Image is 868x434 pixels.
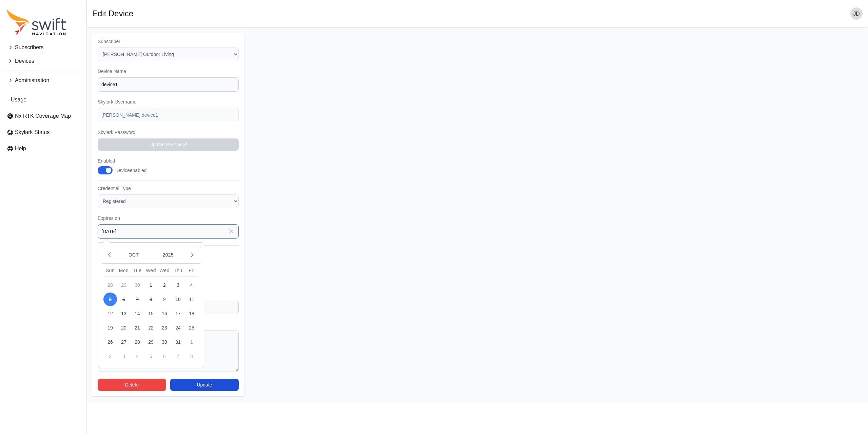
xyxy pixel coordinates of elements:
[117,307,131,320] button: 13
[103,335,117,349] button: 26
[131,267,144,274] div: Tue
[144,350,158,363] button: 5
[92,10,133,18] h1: Edit Device
[131,307,144,320] button: 14
[158,278,171,292] button: 2
[117,293,131,306] button: 6
[103,321,117,335] button: 19
[171,293,185,306] button: 10
[4,41,82,54] button: Subscribers
[171,335,185,349] button: 31
[98,129,239,136] label: Skylark Password
[185,278,198,292] button: 4
[144,293,158,306] button: 8
[131,335,144,349] button: 28
[15,128,50,136] span: Skylark Status
[15,76,49,84] span: Administration
[131,278,144,292] button: 30
[15,112,71,120] span: Nx RTK Coverage Map
[15,57,34,65] span: Devices
[4,74,82,87] button: Administration
[117,278,131,292] button: 29
[117,321,131,335] button: 20
[117,267,131,274] div: Mon
[98,98,239,105] label: Skylark Username
[131,293,144,306] button: 7
[98,48,239,61] select: Subscriber
[98,379,166,391] button: Delete
[103,307,117,320] button: 12
[4,109,82,123] a: Nx RTK Coverage Map
[117,350,131,363] button: 3
[158,321,171,335] button: 23
[144,307,158,320] button: 15
[98,157,154,164] label: Enabled
[158,307,171,320] button: 16
[170,379,239,391] button: Update
[158,267,171,274] div: Wed
[115,167,147,174] div: Device enabled
[98,77,239,92] input: Device #01
[98,138,239,151] button: Update Password
[185,293,198,306] button: 11
[144,321,158,335] button: 22
[117,335,131,349] button: 27
[850,7,863,20] img: user photo
[185,321,198,335] button: 25
[158,350,171,363] button: 6
[4,126,82,139] a: Skylark Status
[131,321,144,335] button: 21
[15,145,26,153] span: Help
[103,293,117,306] button: 5
[11,96,26,104] span: Usage
[171,278,185,292] button: 3
[171,267,185,274] div: Thu
[4,54,82,68] button: Devices
[152,248,184,261] button: 2025
[4,142,82,155] a: Help
[117,248,150,261] button: Oct
[131,350,144,363] button: 4
[158,335,171,349] button: 30
[185,307,198,320] button: 18
[144,278,158,292] button: 1
[15,43,43,52] span: Subscribers
[98,215,239,222] label: Expires on
[171,350,185,363] button: 7
[98,185,239,192] label: Credential Type
[98,38,239,45] label: Subscriber
[4,93,82,107] a: Usage
[103,278,117,292] button: 28
[144,335,158,349] button: 29
[98,68,239,75] label: Device Name
[171,307,185,320] button: 17
[103,350,117,363] button: 2
[185,335,198,349] button: 1
[98,108,239,122] input: example-user
[185,350,198,363] button: 8
[98,224,239,239] input: YYYY-MM-DD
[144,267,158,274] div: Wed
[185,267,198,274] div: Fri
[158,293,171,306] button: 9
[171,321,185,335] button: 24
[103,267,117,274] div: Sun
